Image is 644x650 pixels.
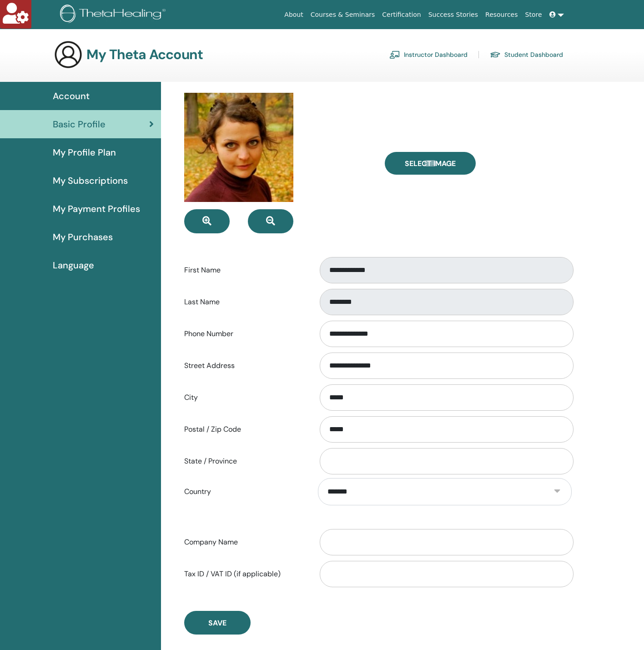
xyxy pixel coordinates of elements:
[54,40,83,69] img: generic-user-icon.jpg
[53,202,140,216] span: My Payment Profiles
[522,6,546,23] a: Store
[177,325,311,343] label: Phone Number
[86,46,203,63] h3: My Theta Account
[177,565,311,583] label: Tax ID / VAT ID (if applicable)
[177,534,311,551] label: Company Name
[177,262,311,279] label: First Name
[177,453,311,470] label: State / Province
[60,5,169,25] img: logo.png
[177,483,311,500] label: Country
[53,174,128,187] span: My Subscriptions
[425,6,482,23] a: Success Stories
[490,51,501,59] img: graduation-cap.svg
[53,146,116,159] span: My Profile Plan
[53,230,113,244] span: My Purchases
[53,258,94,272] span: Language
[184,611,251,635] button: Save
[208,618,226,628] span: Save
[53,89,90,103] span: Account
[389,50,400,59] img: chalkboard-teacher.svg
[53,117,106,131] span: Basic Profile
[177,421,311,438] label: Postal / Zip Code
[177,357,311,374] label: Street Address
[177,389,311,406] label: City
[389,47,468,62] a: Instructor Dashboard
[184,93,293,202] img: default.jpg
[281,6,307,23] a: About
[405,159,456,168] span: Select Image
[424,160,436,166] input: Select Image
[307,6,379,23] a: Courses & Seminars
[177,293,311,311] label: Last Name
[482,6,522,23] a: Resources
[490,47,563,62] a: Student Dashboard
[378,6,424,23] a: Certification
